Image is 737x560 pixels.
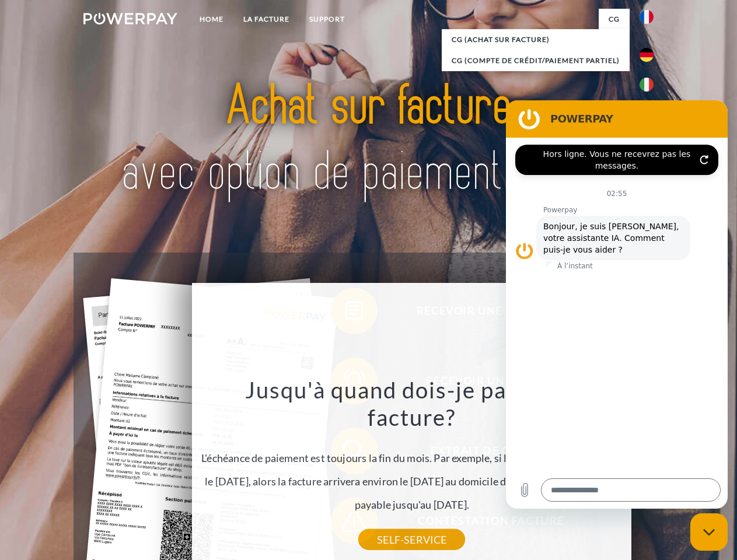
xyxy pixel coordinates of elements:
[599,9,630,30] a: CG
[442,50,630,71] a: CG (Compte de crédit/paiement partiel)
[358,529,465,550] a: SELF-SERVICE
[442,29,630,50] a: CG (achat sur facture)
[640,78,654,92] img: it
[199,376,625,432] h3: Jusqu'à quand dois-je payer ma facture?
[199,376,625,540] div: L'échéance de paiement est toujours la fin du mois. Par exemple, si la commande a été passée le [...
[233,9,299,30] a: LA FACTURE
[640,10,654,24] img: fr
[111,56,626,223] img: title-powerpay_fr.svg
[190,9,233,30] a: Home
[83,13,177,24] img: logo-powerpay-white.svg
[506,100,728,509] iframe: Fenêtre de messagerie
[299,9,355,30] a: Support
[640,48,654,62] img: de
[690,513,728,551] iframe: Bouton de lancement de la fenêtre de messagerie, conversation en cours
